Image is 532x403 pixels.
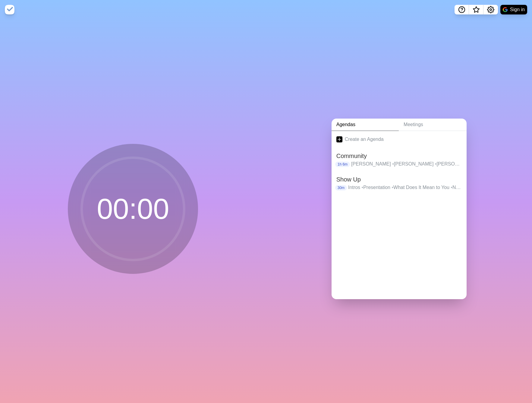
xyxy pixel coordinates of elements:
p: 30m [335,185,347,191]
button: Settings [483,5,498,14]
h2: Show Up [336,175,462,184]
button: Help [455,5,469,14]
img: timeblocks logo [5,5,14,14]
span: • [392,161,394,166]
span: • [392,185,393,190]
a: Meetings [399,119,467,131]
h2: Community [336,151,462,160]
a: Create an Agenda [332,131,467,148]
a: Agendas [332,119,399,131]
p: [PERSON_NAME] [PERSON_NAME] [PERSON_NAME] [351,160,462,168]
button: What’s new [469,5,483,14]
span: • [362,185,364,190]
p: Intros Presentation What Does It Mean to You Next steps & how we keep it alive [348,184,462,191]
p: 1h 6m [335,162,350,167]
span: • [451,185,452,190]
img: google logo [503,7,508,12]
span: • [435,161,437,166]
button: Sign in [500,5,527,14]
